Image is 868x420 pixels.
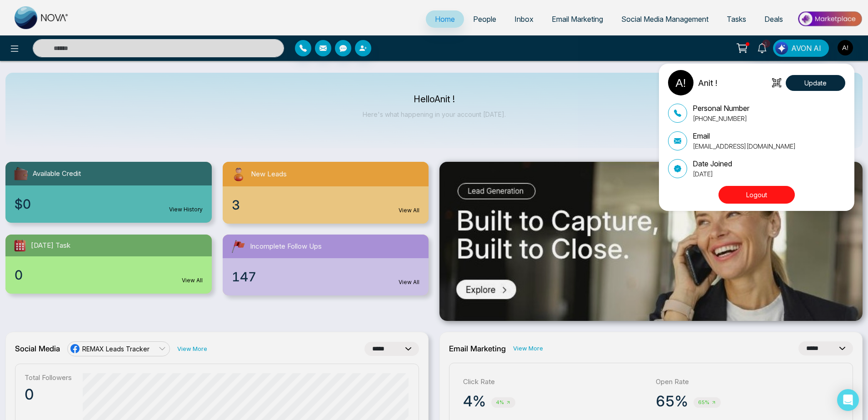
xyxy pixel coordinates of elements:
p: Date Joined [693,158,732,169]
p: [PHONE_NUMBER] [693,114,749,123]
p: [EMAIL_ADDRESS][DOMAIN_NAME] [693,141,796,151]
p: [DATE] [693,169,732,179]
div: Open Intercom Messenger [837,389,859,411]
button: Logout [718,186,795,204]
p: Personal Number [693,103,749,114]
p: Email [693,130,796,141]
button: Update [786,75,845,91]
p: Anit ! [698,77,717,89]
